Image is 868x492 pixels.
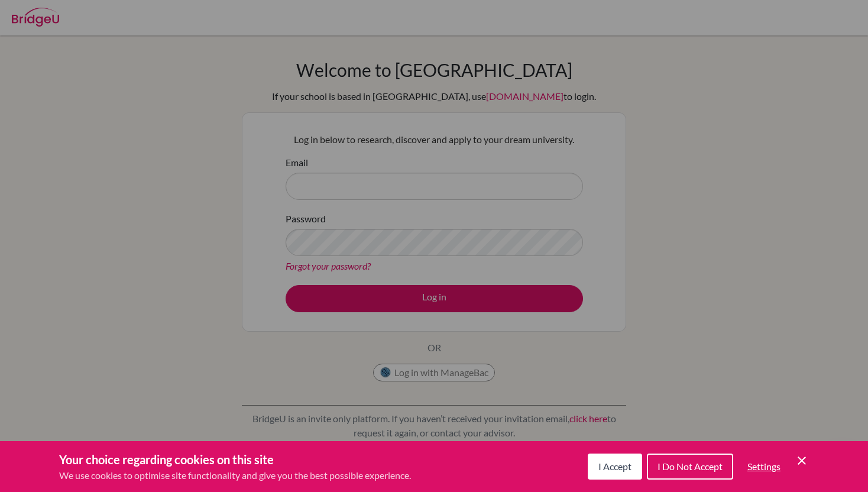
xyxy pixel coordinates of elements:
span: I Do Not Accept [658,461,723,472]
p: We use cookies to optimise site functionality and give you the best possible experience. [59,468,411,483]
button: Settings [738,455,790,478]
button: I Accept [588,454,642,480]
button: Save and close [795,454,809,468]
span: I Accept [598,461,631,472]
h3: Your choice regarding cookies on this site [59,451,411,468]
span: Settings [747,461,780,472]
button: I Do Not Accept [647,454,733,480]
